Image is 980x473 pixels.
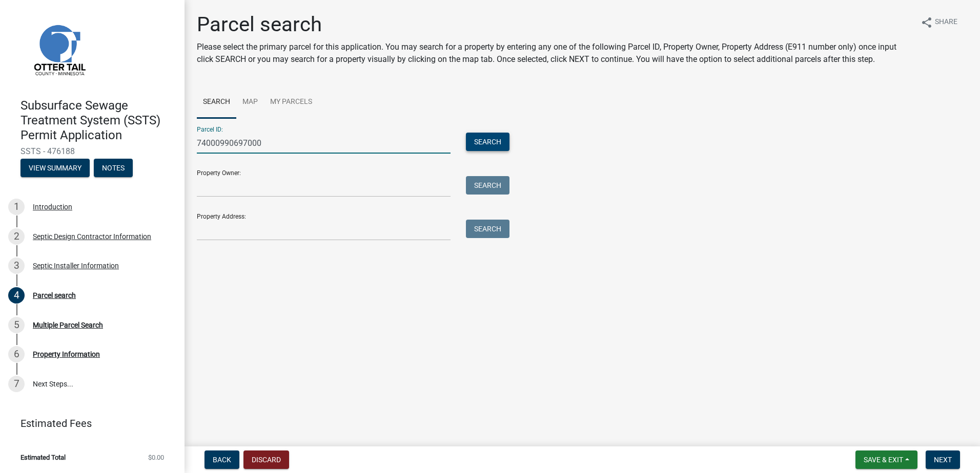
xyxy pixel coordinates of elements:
[912,12,966,32] button: shareShare
[466,133,509,151] button: Search
[934,456,952,464] span: Next
[8,287,25,304] div: 4
[33,203,72,210] div: Introduction
[21,146,164,156] span: SSTS - 476188
[197,12,912,37] h1: Parcel search
[926,450,960,469] button: Next
[213,456,231,464] span: Back
[197,86,236,119] a: Search
[21,165,90,173] wm-modal-confirm: Summary
[935,16,957,29] span: Share
[33,351,100,358] div: Property Information
[8,346,25,362] div: 6
[21,98,176,142] h4: Subsurface Sewage Treatment System (SSTS) Permit Application
[864,456,903,464] span: Save & Exit
[21,159,90,177] button: View Summary
[466,220,509,238] button: Search
[243,450,289,469] button: Discard
[8,317,25,333] div: 5
[148,454,164,461] span: $0.00
[21,454,66,461] span: Estimated Total
[197,41,912,66] p: Please select the primary parcel for this application. You may search for a property by entering ...
[8,257,25,274] div: 3
[466,176,509,195] button: Search
[33,233,151,240] div: Septic Design Contractor Information
[33,321,103,329] div: Multiple Parcel Search
[855,450,917,469] button: Save & Exit
[236,86,264,119] a: Map
[8,376,25,392] div: 7
[94,159,133,177] button: Notes
[921,16,933,29] i: share
[264,86,318,119] a: My Parcels
[94,165,133,173] wm-modal-confirm: Notes
[8,228,25,245] div: 2
[33,292,76,299] div: Parcel search
[8,199,25,215] div: 1
[8,413,168,434] a: Estimated Fees
[21,11,97,88] img: Otter Tail County, Minnesota
[33,262,119,269] div: Septic Installer Information
[205,450,239,469] button: Back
